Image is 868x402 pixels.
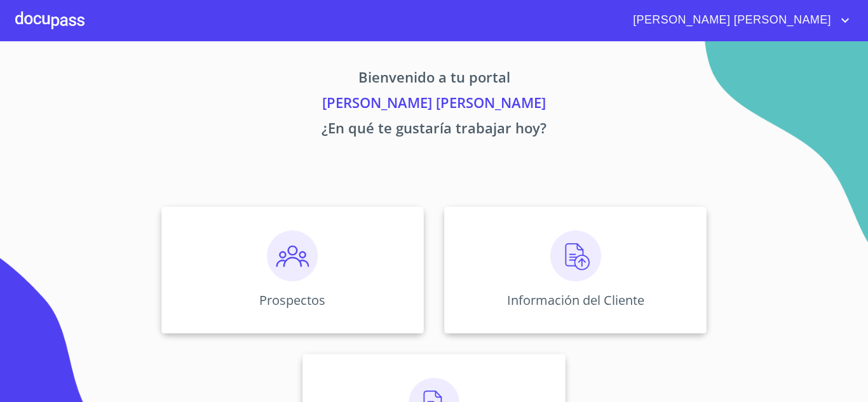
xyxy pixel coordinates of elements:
span: [PERSON_NAME] [PERSON_NAME] [623,10,837,30]
img: prospectos.png [267,231,318,281]
img: carga.png [550,231,601,281]
p: ¿En qué te gustaría trabajar hoy? [43,117,825,143]
p: Prospectos [259,291,325,309]
p: Bienvenido a tu portal [43,67,825,92]
p: Información del Cliente [507,291,644,309]
button: account of current user [623,10,853,30]
p: [PERSON_NAME] [PERSON_NAME] [43,92,825,117]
